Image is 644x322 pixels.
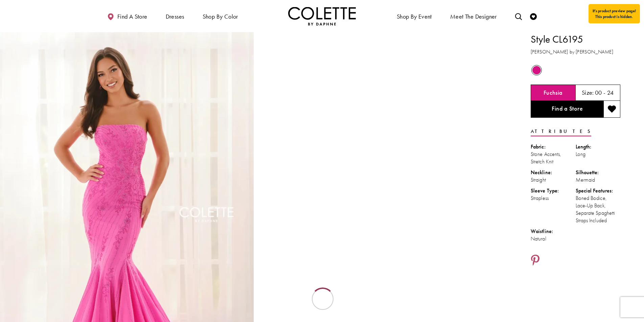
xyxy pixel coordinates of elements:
[595,89,614,96] h5: 00 - 24
[257,32,511,159] video: Style CL6195 Colette by Daphne #1 autoplay loop mute video
[531,32,620,46] h1: Style CL6195
[201,7,240,25] span: Shop by color
[531,176,576,184] div: Straight
[531,101,603,118] a: Find a Store
[576,194,621,224] div: Boned Bodice, Lace-Up Back, Separate Spaghetti Straps Included
[576,143,621,151] div: Length:
[203,13,238,20] span: Shop by color
[288,7,356,25] a: Visit Home Page
[531,228,576,235] div: Waistline:
[531,127,591,136] a: Attributes
[531,64,620,77] div: Product color controls state depends on size chosen
[531,235,576,243] div: Natural
[544,89,563,96] h5: Chosen color
[531,187,576,194] div: Sleeve Type:
[164,7,186,25] span: Dresses
[166,13,184,20] span: Dresses
[582,89,594,96] span: Size:
[106,7,149,25] a: Find a store
[576,187,621,194] div: Special Features:
[576,169,621,176] div: Silhouette:
[531,169,576,176] div: Neckline:
[513,7,524,25] a: Toggle search
[531,254,540,267] a: Share using Pinterest - Opens in new tab
[531,48,620,56] h3: [PERSON_NAME] by [PERSON_NAME]
[531,143,576,151] div: Fabric:
[448,7,499,25] a: Meet the designer
[531,194,576,202] div: Strapless
[589,4,640,23] div: It's product preview page! This product is hidden.
[531,151,576,165] div: Stone Accents, Stretch Knit
[397,13,432,20] span: Shop By Event
[117,13,147,20] span: Find a store
[576,151,621,158] div: Long
[576,176,621,184] div: Mermaid
[603,101,620,118] button: Add to wishlist
[288,7,356,25] img: Colette by Daphne
[528,7,538,25] a: Check Wishlist
[531,64,543,76] div: Fuchsia
[395,7,434,25] span: Shop By Event
[450,13,497,20] span: Meet the designer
